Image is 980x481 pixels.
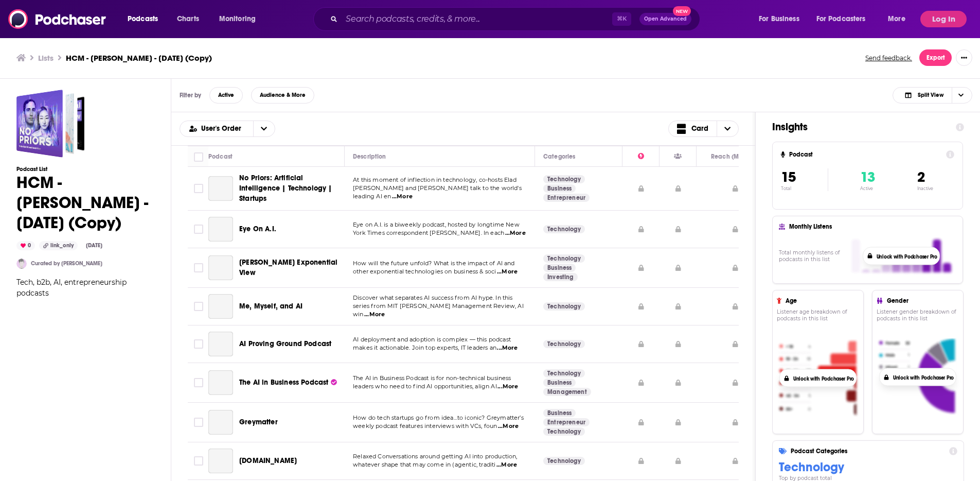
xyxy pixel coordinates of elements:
[786,297,855,304] h4: Age
[208,255,233,280] a: Azeem Azhar's Exponential View
[353,453,518,460] span: Relaxed Conversations around getting AI into production,
[777,308,859,322] h4: Listener age breakdown of podcasts in this list
[219,12,256,26] span: Monitoring
[353,221,520,228] span: Eye on A.I. is a biweekly podcast, hosted by longtime New
[793,375,854,383] button: Unlock with Podchaser Pro
[644,16,687,22] span: Open Advanced
[239,339,331,348] span: AI Proving Ground Podcast
[543,273,578,281] a: Investing
[239,456,297,466] a: [DOMAIN_NAME]
[781,168,796,186] span: 15
[543,264,576,272] a: Business
[353,383,497,390] span: leaders who need to find AI opportunities, align AI
[888,12,905,26] span: More
[353,336,511,343] span: AI deployment and adoption is complex — this podcast
[201,125,245,132] span: User's Order
[887,297,955,304] h4: Gender
[543,254,585,263] a: Technology
[638,150,644,163] div: Power Score
[239,174,332,203] span: No Priors: Artificial Intelligence | Technology | Startups
[180,121,275,137] h2: Choose List sort
[128,12,158,26] span: Podcasts
[39,241,78,250] div: link_only
[779,249,848,263] h4: Total monthly listens of podcasts in this list
[180,125,253,132] button: open menu
[260,92,306,98] span: Audience & More
[180,92,201,99] h3: Filter by
[543,369,585,377] a: Technology
[893,374,954,382] button: Unlock with Podchaser Pro
[353,302,524,318] span: series from MIT [PERSON_NAME] Management Review, AI win
[239,456,297,465] span: [DOMAIN_NAME]
[16,241,35,250] div: 0
[816,12,866,26] span: For Podcasters
[353,229,504,236] span: York Times correspondent [PERSON_NAME]. In each
[877,253,937,260] button: Unlock with Podchaser Pro
[194,263,203,272] span: Toggle select row
[218,92,234,98] span: Active
[543,457,585,465] a: Technology
[612,12,631,26] span: ⌘ K
[497,383,518,391] span: ...More
[239,417,278,427] a: Greymatter
[353,461,495,468] span: whatever shape that may come in (agentic, traditi
[881,11,918,27] button: open menu
[353,344,496,351] span: makes it actionable. Join top experts, IT leaders an
[917,186,933,191] p: Inactive
[353,176,516,183] span: At this moment of inflection in technology, co-hosts Elad
[16,259,27,269] img: Abby Mayo
[170,11,205,27] a: Charts
[120,11,171,27] button: open menu
[31,260,102,267] a: Curated by [PERSON_NAME]
[194,339,203,349] span: Toggle select row
[353,260,515,267] span: How will the future unfold? What is the impact of AI and
[810,11,881,27] button: open menu
[239,339,331,349] a: AI Proving Ground Podcast
[239,225,276,233] span: Eye On A.I.
[16,173,154,233] h1: HCM - [PERSON_NAME] - [DATE] (Copy)
[789,151,942,158] h4: Podcast
[239,257,341,278] a: [PERSON_NAME] Exponential View
[208,217,233,242] a: Eye On A.I.
[877,308,959,322] h4: Listener gender breakdown of podcasts in this list
[323,7,710,31] div: Search podcasts, credits, & more...
[505,229,526,237] span: ...More
[353,414,524,421] span: How do tech startups go from idea…to iconic? Greymatter’s
[239,258,337,277] span: [PERSON_NAME] Exponential View
[781,186,828,191] p: Total
[66,53,212,63] h3: HCM - [PERSON_NAME] - [DATE] (Copy)
[342,11,612,27] input: Search podcasts, credits, & more...
[543,379,576,387] a: Business
[791,448,945,455] h4: Podcast Categories
[208,332,233,356] a: AI Proving Ground Podcast
[16,166,154,173] h3: Podcast List
[543,302,585,311] a: Technology
[392,193,413,201] span: ...More
[674,150,682,163] div: Has Guest
[668,121,739,137] button: Choose View
[543,340,585,348] a: Technology
[918,92,943,98] span: Split View
[917,168,925,186] span: 2
[239,173,341,204] a: No Priors: Artificial Intelligence | Technology | Startups
[16,90,84,158] a: HCM - Brooke Hartley Moy - August 20, 2025 (Copy)
[209,87,243,104] button: Active
[862,54,915,62] button: Send feedback.
[38,53,54,63] a: Lists
[208,370,233,395] a: The AI in Business Podcast
[496,461,517,469] span: ...More
[752,11,812,27] button: open menu
[543,225,585,233] a: Technology
[353,422,497,430] span: weekly podcast features interviews with VCs, foun
[239,377,337,388] a: The AI in Business Podcast
[919,49,952,66] button: Export
[543,150,575,163] div: Categories
[498,422,519,431] span: ...More
[543,427,585,436] a: Technology
[239,302,302,311] span: Me, Myself, and AI
[543,388,591,396] a: Management
[893,87,972,104] h2: Choose View
[239,301,302,312] a: Me, Myself, and AI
